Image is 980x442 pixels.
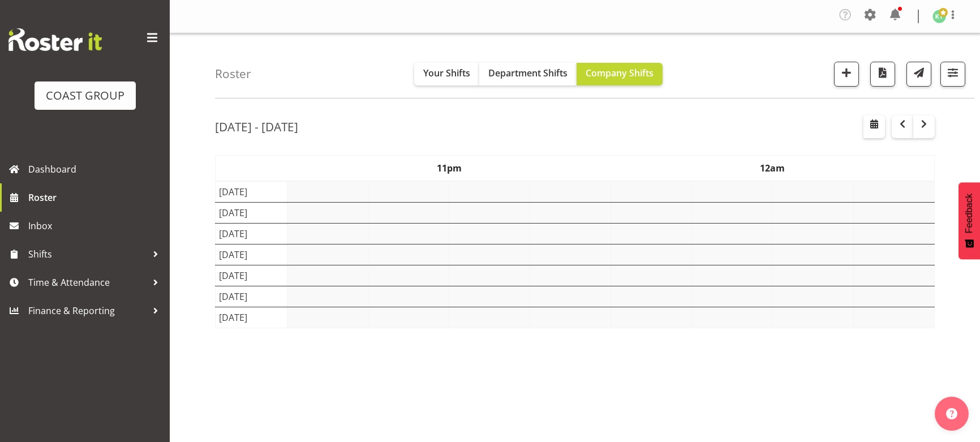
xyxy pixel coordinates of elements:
[940,62,965,87] button: Filter Shifts
[28,161,164,178] span: Dashboard
[958,182,980,259] button: Feedback - Show survey
[870,62,895,87] button: Download a PDF of the roster according to the set date range.
[216,265,287,286] td: [DATE]
[216,181,287,203] td: [DATE]
[8,28,102,51] img: Rosterit website logo
[28,274,147,291] span: Time & Attendance
[28,246,147,263] span: Shifts
[611,156,935,182] th: 12am
[479,63,577,85] button: Department Shifts
[863,115,885,138] button: Select a specific date within the roster.
[215,119,298,134] h2: [DATE] - [DATE]
[216,244,287,265] td: [DATE]
[964,194,974,233] span: Feedback
[28,302,147,319] span: Finance & Reporting
[932,10,946,23] img: kade-tiatia1141.jpg
[216,224,287,244] td: [DATE]
[586,67,654,79] span: Company Shifts
[46,87,124,104] div: COAST GROUP
[834,62,859,87] button: Add a new shift
[28,217,164,234] span: Inbox
[215,67,251,80] h4: Roster
[216,203,287,224] td: [DATE]
[946,408,957,419] img: help-xxl-2.png
[216,286,287,307] td: [DATE]
[906,62,931,87] button: Send a list of all shifts for the selected filtered period to all rostered employees.
[28,189,164,206] span: Roster
[287,156,611,182] th: 11pm
[414,63,479,85] button: Your Shifts
[488,67,568,79] span: Department Shifts
[423,67,470,79] span: Your Shifts
[216,307,287,328] td: [DATE]
[577,63,663,85] button: Company Shifts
